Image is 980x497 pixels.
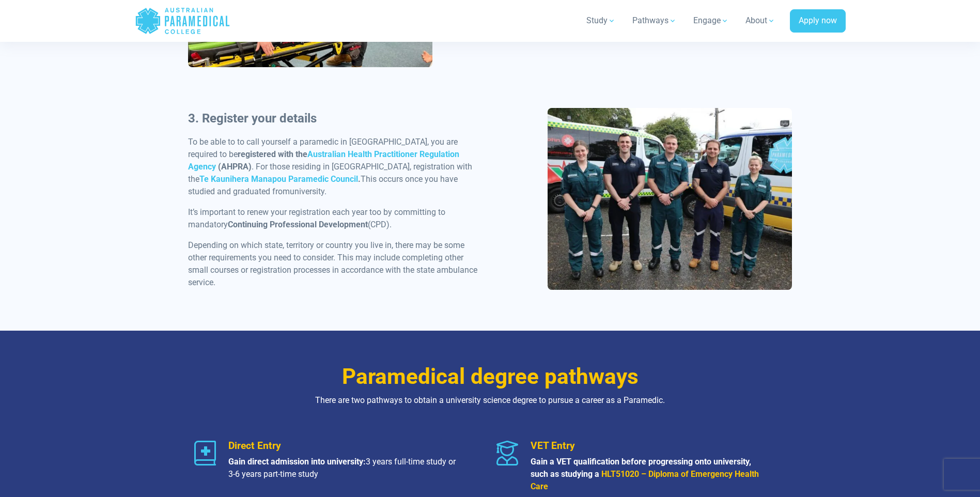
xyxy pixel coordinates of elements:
[228,457,366,467] strong: Gain direct admission into university:
[188,149,459,172] a: Australian Health Practitioner Regulation Agency
[687,6,735,35] a: Engage
[188,136,484,198] p: To be able to to call yourself a paramedic in [GEOGRAPHIC_DATA], you are required to be . For tho...
[188,394,792,407] p: There are two pathways to obtain a university science degree to pursue a career as a Paramedic.
[228,220,368,229] strong: Continuing Professional Development
[228,440,281,452] span: Direct Entry
[188,364,792,390] h3: Paramedical degree pathways
[580,6,622,35] a: Study
[188,239,484,289] p: Depending on which state, territory or country you live in, there may be some other requirements ...
[238,149,307,159] strong: registered with the
[290,187,324,196] span: university
[790,9,846,33] a: Apply now
[531,457,751,479] strong: Gain a VET qualification before progressing onto university, such as studying a
[135,4,230,38] a: Australian Paramedical College
[188,111,317,126] strong: 3. Register your details
[531,440,575,452] span: VET Entry
[199,174,358,184] a: Te Kaunihera Manapou Paramedic Council
[188,206,484,231] p: It’s important to renew your registration each year too by committing to mandatory (CPD).
[199,174,361,184] strong: .
[218,162,252,172] strong: (AHPRA)
[228,456,459,480] p: 3 years full-time study or 3-6 years part-time study
[626,6,683,35] a: Pathways
[739,6,782,35] a: About
[531,469,759,491] a: HLT51020 – Diploma of Emergency Health Care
